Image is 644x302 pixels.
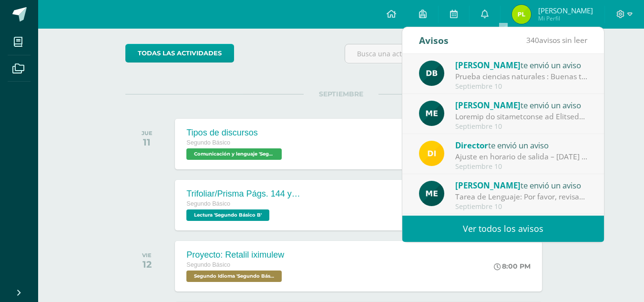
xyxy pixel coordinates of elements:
[455,83,588,91] div: Septiembre 10
[186,128,284,138] div: Tipos de discursos
[455,180,521,191] span: [PERSON_NAME]
[494,262,531,271] div: 8:00 PM
[512,5,531,24] img: 53184f9c6ed7c68a8dc9eac54f48e910.png
[419,101,444,126] img: e5319dee200a4f57f0a5ff00aaca67bb.png
[455,139,588,151] div: te envió un aviso
[186,200,230,207] span: Segundo Básico
[402,216,604,242] a: Ver todos los avisos
[455,140,488,151] span: Director
[142,130,153,136] div: JUE
[419,181,444,206] img: e5319dee200a4f57f0a5ff00aaca67bb.png
[304,90,378,98] span: SEPTIEMBRE
[419,61,444,86] img: 2ce8b78723d74065a2fbc9da14b79a38.png
[455,71,588,82] div: Prueba ciencias naturales : Buenas tardes, espero que se encuentren bien. Por favor tomar en cuen...
[455,151,588,162] div: Ajuste en horario de salida – 12 de septiembre : Estimados Padres de Familia, Debido a las activi...
[142,259,152,270] div: 12
[455,99,588,111] div: te envió un aviso
[538,6,593,15] span: [PERSON_NAME]
[125,44,234,62] a: todas las Actividades
[455,203,588,211] div: Septiembre 10
[186,271,282,282] span: Segundo Idioma 'Segundo Básico B'
[538,14,593,22] span: Mi Perfil
[142,136,153,148] div: 11
[455,163,588,171] div: Septiembre 10
[186,189,301,199] div: Trifoliar/Prisma Págs. 144 y 145
[186,148,282,160] span: Comunicación y lenguaje 'Segundo Básico B'
[419,27,449,53] div: Avisos
[345,44,556,63] input: Busca una actividad próxima aquí...
[186,209,269,221] span: Lectura 'Segundo Básico B'
[455,59,588,71] div: te envió un aviso
[455,123,588,131] div: Septiembre 10
[186,250,284,260] div: Proyecto: Retalil iximulew
[526,35,587,45] span: avisos sin leer
[419,141,444,166] img: f0b35651ae50ff9c693c4cbd3f40c4bb.png
[526,35,539,45] span: 340
[455,100,521,111] span: [PERSON_NAME]
[142,252,152,259] div: VIE
[455,179,588,191] div: te envió un aviso
[186,261,230,268] span: Segundo Básico
[455,111,588,122] div: Proceso de mejoramiento de Lenguaje y Lectura: Buenas tardes respetables padres de familia y estu...
[455,60,521,71] span: [PERSON_NAME]
[186,139,230,146] span: Segundo Básico
[455,191,588,202] div: Tarea de Lenguaje: Por favor, revisar el espacio de tareas de esta semana. Trabajar los ejercicio...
